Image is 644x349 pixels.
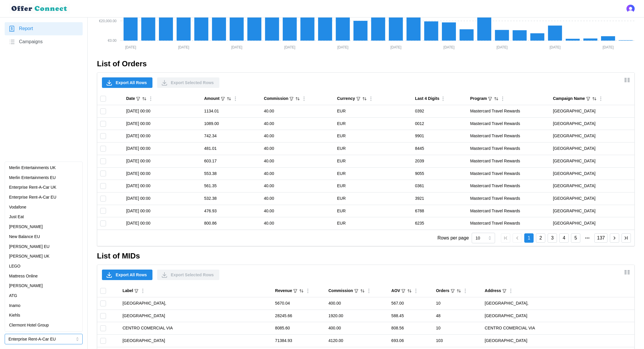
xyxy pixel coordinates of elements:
[337,45,348,49] tspan: [DATE]
[550,143,634,155] td: [GEOGRAPHIC_DATA]
[116,270,147,280] span: Export All Rows
[116,78,147,88] span: Export All Rows
[388,297,433,310] td: 567.00
[9,175,56,181] p: Merlin Entertainments EU
[119,322,272,335] td: CENTRO COMERCIAL VIA
[261,205,334,217] td: 40.00
[550,130,634,143] td: [GEOGRAPHIC_DATA]
[261,117,334,130] td: 40.00
[334,167,412,180] td: EUR
[497,45,508,49] tspan: [DATE]
[456,288,461,294] button: Sort by Orders descending
[467,180,550,192] td: Mastercard Travel Rewards
[100,288,106,294] input: Toggle select all
[201,155,261,167] td: 603.17
[19,38,43,46] span: Campaigns
[467,130,550,143] td: Mastercard Travel Rewards
[413,288,419,294] button: Column Actions
[9,263,20,270] p: LEGO
[9,194,56,201] p: Enterprise Rent-A-Car EU
[499,96,506,102] button: Column Actions
[100,171,106,176] input: Toggle select row
[622,75,632,85] button: Show/Hide columns
[201,205,261,217] td: 476.93
[123,167,201,180] td: [DATE] 00:00
[97,59,635,69] h2: List of Orders
[433,335,482,347] td: 103
[467,217,550,230] td: Mastercard Travel Rewards
[232,96,239,102] button: Column Actions
[550,167,634,180] td: [GEOGRAPHIC_DATA]
[412,217,467,230] td: 6235
[388,322,433,335] td: 808.56
[626,5,635,13] img: 's logo
[571,233,580,243] button: 5
[553,96,585,102] div: Campaign Name
[201,117,261,130] td: 1089.00
[592,96,597,101] button: Sort by Campaign Name ascending
[102,270,152,280] button: Export All Rows
[284,45,295,49] tspan: [DATE]
[508,288,514,294] button: Column Actions
[108,39,117,43] tspan: €0.00
[467,205,550,217] td: Mastercard Travel Rewards
[334,155,412,167] td: EUR
[299,288,304,294] button: Sort by Revenue descending
[388,335,433,347] td: 693.06
[467,155,550,167] td: Mastercard Travel Rewards
[550,155,634,167] td: [GEOGRAPHIC_DATA]
[201,143,261,155] td: 481.01
[140,288,146,294] button: Column Actions
[126,96,135,102] div: Date
[412,143,467,155] td: 8445
[261,105,334,118] td: 40.00
[122,288,133,294] div: Label
[594,233,607,243] button: 137
[485,288,501,294] div: Address
[226,96,232,101] button: Sort by Amount descending
[261,192,334,205] td: 40.00
[467,192,550,205] td: Mastercard Travel Rewards
[275,288,292,294] div: Revenue
[467,117,550,130] td: Mastercard Travel Rewards
[494,96,499,101] button: Sort by Program ascending
[598,96,604,102] button: Column Actions
[334,105,412,118] td: EUR
[5,22,83,35] a: Report
[334,205,412,217] td: EUR
[123,205,201,217] td: [DATE] 00:00
[622,267,632,277] button: Show/Hide columns
[326,335,388,347] td: 4120.00
[100,338,106,344] input: Toggle select row
[334,117,412,130] td: EUR
[261,155,334,167] td: 40.00
[123,192,201,205] td: [DATE] 00:00
[272,335,326,347] td: 71384.93
[9,293,17,299] p: ATG
[201,130,261,143] td: 742.34
[9,184,56,191] p: Enterprise Rent-A-Car UK
[99,19,117,23] tspan: €20,000.00
[388,310,433,322] td: 588.45
[326,322,388,335] td: 400.00
[204,96,220,102] div: Amount
[301,96,307,102] button: Column Actions
[438,235,469,242] p: Rows per page
[100,96,106,102] input: Toggle select all
[9,4,70,14] img: loyalBe Logo
[100,301,106,306] input: Toggle select row
[626,5,635,13] button: Open user button
[100,313,106,319] input: Toggle select row
[470,96,487,102] div: Program
[412,192,467,205] td: 3921
[467,143,550,155] td: Mastercard Travel Rewards
[550,117,634,130] td: [GEOGRAPHIC_DATA]
[326,310,388,322] td: 1920.00
[482,310,634,322] td: [GEOGRAPHIC_DATA]
[550,192,634,205] td: [GEOGRAPHIC_DATA]
[412,130,467,143] td: 9901
[9,312,20,319] p: Kiehls
[19,25,33,32] span: Report
[334,192,412,205] td: EUR
[390,45,402,49] tspan: [DATE]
